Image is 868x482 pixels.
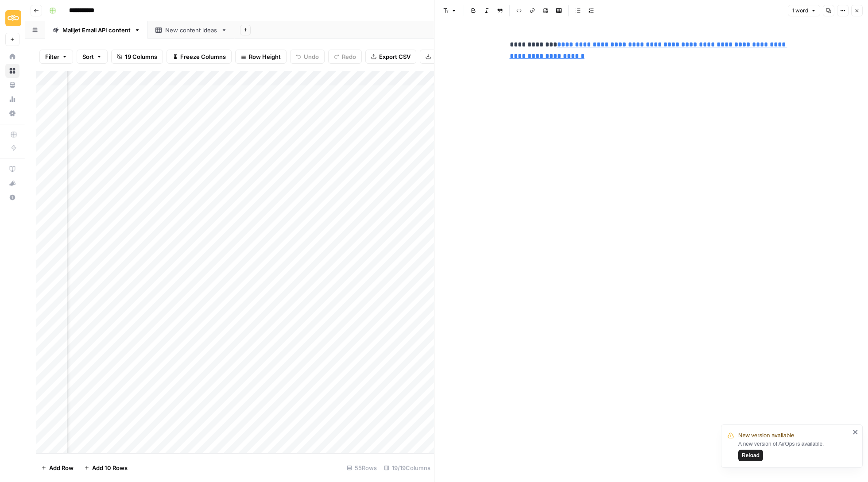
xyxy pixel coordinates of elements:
span: 1 word [792,7,808,15]
span: Add Row [49,463,74,472]
div: A new version of AirOps is available. [738,440,850,461]
img: Sinch Logo [5,10,21,26]
span: Freeze Columns [180,52,226,61]
span: Sort [82,52,94,61]
a: AirOps Academy [5,162,19,176]
button: Workspace: Sinch [5,7,19,29]
a: Your Data [5,78,19,92]
span: Add 10 Rows [92,463,128,472]
button: close [852,428,859,436]
a: Usage [5,92,19,106]
div: 55 Rows [343,461,380,475]
a: Browse [5,64,19,78]
button: What's new? [5,176,19,190]
span: Row Height [249,52,281,61]
button: 1 word [788,5,820,16]
a: Home [5,50,19,64]
span: 19 Columns [125,52,157,61]
button: Add 10 Rows [79,461,133,475]
button: Undo [290,50,325,64]
button: Filter [39,50,73,64]
a: Mailjet Email API content [45,21,148,39]
span: New version available [738,431,794,440]
button: Sort [77,50,108,64]
button: Freeze Columns [167,50,232,64]
button: Redo [328,50,362,64]
button: Export CSV [365,50,416,64]
span: Redo [342,52,356,61]
button: Row Height [235,50,287,64]
button: Import CSV [420,50,471,64]
a: Settings [5,106,19,120]
button: Help + Support [5,190,19,204]
span: Filter [45,52,59,61]
div: What's new? [6,177,19,190]
button: 19 Columns [111,50,163,64]
div: 19/19 Columns [380,461,434,475]
button: Reload [738,450,763,461]
span: Undo [304,52,319,61]
a: New content ideas [148,21,235,39]
button: Add Row [36,461,79,475]
span: Export CSV [379,52,411,61]
span: Reload [742,451,759,459]
div: New content ideas [165,26,217,35]
div: Mailjet Email API content [62,26,131,35]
